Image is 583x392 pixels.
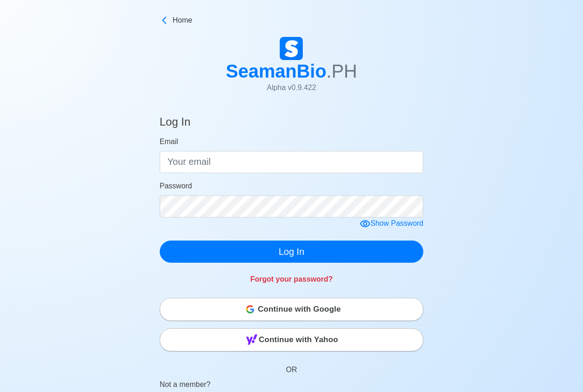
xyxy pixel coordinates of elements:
[360,218,424,229] div: Show Password
[226,60,357,82] h1: SeamanBio
[160,151,424,173] input: Your email
[160,182,192,190] span: Password
[280,37,303,60] img: Logo
[160,15,424,26] a: Home
[173,15,192,26] span: Home
[250,275,333,283] a: Forgot your password?
[160,115,191,133] h4: Log In
[259,331,338,349] span: Continue with Yahoo
[326,61,357,81] span: .PH
[258,300,341,319] span: Continue with Google
[160,298,424,321] button: Continue with Google
[160,353,424,379] p: OR
[226,82,357,93] p: Alpha v 0.9.422
[226,37,357,101] a: SeamanBio.PHAlpha v0.9.422
[160,138,178,145] span: Email
[160,328,424,351] button: Continue with Yahoo
[160,241,424,263] button: Log In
